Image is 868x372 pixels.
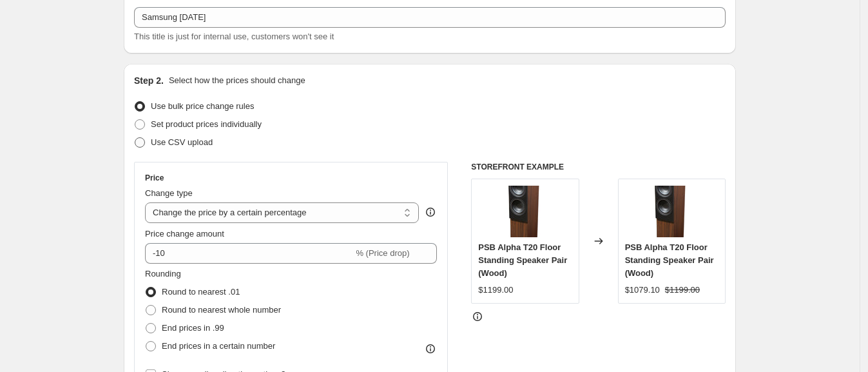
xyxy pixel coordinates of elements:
[625,284,660,297] div: $1079.10
[145,243,353,264] input: -15
[356,248,409,258] span: % (Price drop)
[162,305,281,315] span: Round to nearest whole number
[151,137,213,147] span: Use CSV upload
[499,186,551,237] img: alphat120-wal_20_1_80x.jpg
[169,74,305,87] p: Select how the prices should change
[145,269,181,279] span: Rounding
[665,284,700,297] strike: $1199.00
[145,188,193,198] span: Change type
[134,74,164,87] h2: Step 2.
[145,229,224,239] span: Price change amount
[625,242,714,278] span: PSB Alpha T20 Floor Standing Speaker Pair (Wood)
[134,7,726,28] input: 30% off holiday sale
[162,287,240,297] span: Round to nearest .01
[151,101,254,111] span: Use bulk price change rules
[471,162,726,172] h6: STOREFRONT EXAMPLE
[151,119,262,129] span: Set product prices individually
[424,206,437,219] div: help
[162,323,224,333] span: End prices in .99
[162,341,275,351] span: End prices in a certain number
[145,173,164,183] h3: Price
[134,32,334,41] span: This title is just for internal use, customers won't see it
[478,284,513,297] div: $1199.00
[478,242,567,278] span: PSB Alpha T20 Floor Standing Speaker Pair (Wood)
[646,186,697,237] img: alphat120-wal_20_1_80x.jpg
